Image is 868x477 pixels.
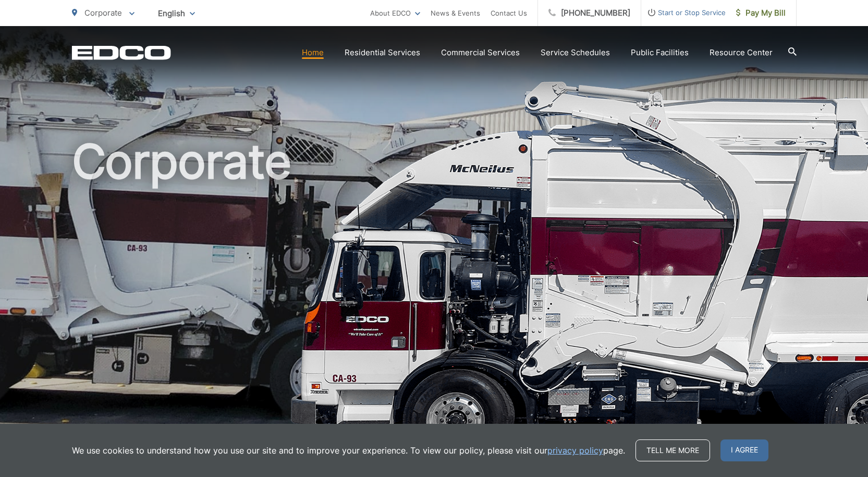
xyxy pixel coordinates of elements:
[541,46,610,59] a: Service Schedules
[736,7,786,19] span: Pay My Bill
[547,444,603,457] a: privacy policy
[72,136,797,466] h1: Corporate
[631,46,689,59] a: Public Facilities
[431,7,480,19] a: News & Events
[635,439,710,461] a: Tell me more
[710,46,773,59] a: Resource Center
[72,45,171,60] a: EDCD logo. Return to the homepage.
[72,444,625,457] p: We use cookies to understand how you use our site and to improve your experience. To view our pol...
[720,439,768,461] span: I agree
[370,7,420,19] a: About EDCO
[302,46,324,59] a: Home
[491,7,527,19] a: Contact Us
[84,8,122,18] span: Corporate
[345,46,420,59] a: Residential Services
[441,46,520,59] a: Commercial Services
[150,4,203,22] span: English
